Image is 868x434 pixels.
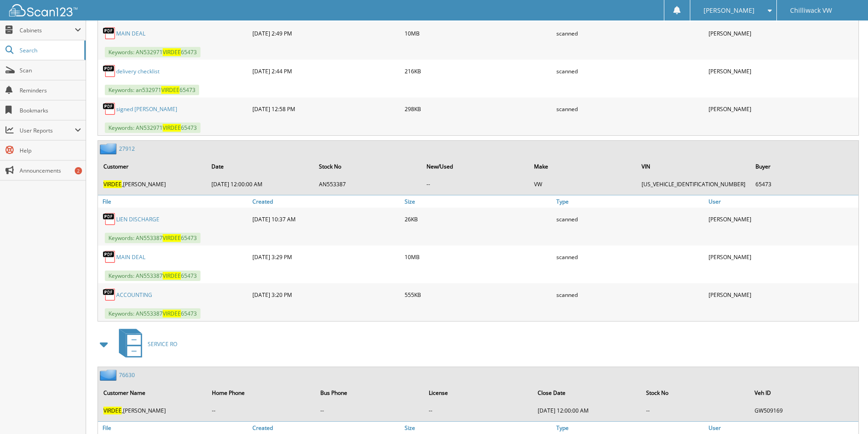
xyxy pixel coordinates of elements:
th: Customer [99,157,206,176]
div: 26KB [402,210,555,228]
span: Keywords: AN553387 65473 [105,308,200,319]
a: 27912 [119,145,135,153]
span: Bookmarks [20,107,81,114]
th: Bus Phone [316,383,423,402]
div: scanned [554,210,706,228]
td: -- [422,177,529,192]
span: Keywords: AN532971 65473 [105,47,200,57]
a: LIEN DISCHARGE [116,215,159,223]
th: New/Used [422,157,529,176]
span: Keywords: AN553387 65473 [105,233,200,243]
div: scanned [554,248,706,266]
a: Created [250,422,402,434]
span: VIRDEE [163,48,181,56]
span: Scan [20,66,81,74]
a: Size [402,195,555,208]
a: User [706,422,858,434]
td: ,[PERSON_NAME] [99,403,206,418]
a: File [98,422,250,434]
span: Reminders [20,87,81,94]
th: Home Phone [207,383,315,402]
div: [PERSON_NAME] [706,210,858,228]
span: VIRDEE [103,407,122,414]
div: [PERSON_NAME] [706,100,858,118]
span: VIRDEE [103,180,122,188]
span: Cabinets [20,26,75,34]
a: 76630 [119,371,135,379]
div: 298KB [402,100,555,118]
div: [PERSON_NAME] [706,62,858,80]
td: -- [642,403,749,418]
th: Stock No [314,157,421,176]
th: Date [207,157,313,176]
img: PDF.png [103,250,116,264]
div: [DATE] 10:37 AM [250,210,402,228]
a: File [98,195,250,208]
img: PDF.png [103,26,116,40]
td: -- [316,403,423,418]
span: Help [20,147,81,154]
img: PDF.png [103,212,116,226]
td: -- [207,403,315,418]
td: VW [529,177,636,192]
span: User Reports [20,127,75,134]
td: [DATE] 12:00:00 AM [207,177,313,192]
div: 555KB [402,286,555,304]
a: signed [PERSON_NAME] [116,105,177,113]
div: [PERSON_NAME] [706,248,858,266]
a: Type [554,195,706,208]
td: ,[PERSON_NAME] [99,177,206,192]
th: Make [529,157,636,176]
td: [US_VEHICLE_IDENTIFICATION_NUMBER] [637,177,750,192]
img: PDF.png [103,288,116,301]
div: Chat Widget [822,390,868,434]
img: folder2.png [100,369,119,381]
span: VIRDEE [163,310,181,317]
span: Search [20,46,80,54]
th: Buyer [751,157,858,176]
div: [DATE] 3:29 PM [250,248,402,266]
span: [PERSON_NAME] [704,8,755,13]
span: VIRDEE [163,234,181,242]
div: [PERSON_NAME] [706,286,858,304]
span: Keywords: AN532971 65473 [105,123,200,133]
img: PDF.png [103,102,116,116]
a: MAIN DEAL [116,253,145,261]
div: 10MB [402,248,555,266]
a: Type [554,422,706,434]
a: User [706,195,858,208]
span: VIRDEE [161,86,180,94]
div: scanned [554,100,706,118]
div: [DATE] 2:49 PM [250,24,402,42]
span: Chilliwack VW [790,8,832,13]
a: MAIN DEAL [116,30,145,37]
span: VIRDEE [163,124,181,132]
img: scan123-logo-white.svg [9,4,77,16]
th: Close Date [533,383,641,402]
span: Announcements [20,167,81,174]
td: AN553387 [314,177,421,192]
th: License [424,383,532,402]
div: [DATE] 12:58 PM [250,100,402,118]
div: [DATE] 3:20 PM [250,286,402,304]
a: Created [250,195,402,208]
div: 10MB [402,24,555,42]
td: GW509169 [750,403,858,418]
a: ACCOUNTING [116,291,152,299]
a: SERVICE RO [113,326,177,362]
td: 65473 [751,177,858,192]
td: -- [424,403,532,418]
a: delivery checklist [116,67,159,75]
img: folder2.png [100,143,119,154]
span: Keywords: an532971 65473 [105,85,199,95]
a: Size [402,422,555,434]
th: Veh ID [750,383,858,402]
div: 216KB [402,62,555,80]
span: VIRDEE [163,272,181,280]
td: [DATE] 12:00:00 AM [533,403,641,418]
th: Customer Name [99,383,206,402]
th: Stock No [642,383,749,402]
div: scanned [554,24,706,42]
span: Keywords: AN553387 65473 [105,271,200,281]
div: 2 [75,167,82,174]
